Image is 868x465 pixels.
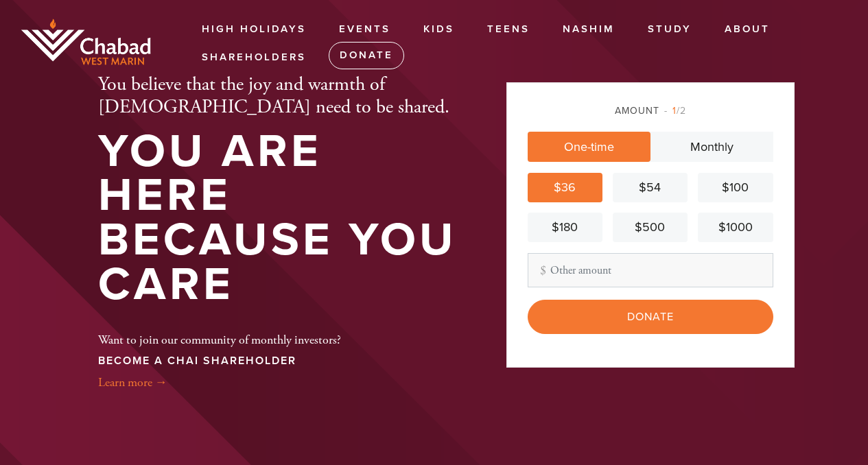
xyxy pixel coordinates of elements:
[98,73,462,119] h2: You believe that the joy and warmth of [DEMOGRAPHIC_DATA] need to be shared.
[714,16,780,43] a: About
[698,173,773,202] a: $100
[98,130,462,307] h1: You are here because you care
[533,178,597,197] div: $36
[413,16,465,43] a: Kids
[637,16,702,43] a: Study
[98,374,167,390] a: Learn more →
[329,42,404,69] a: Donate
[672,105,677,117] span: 1
[613,213,688,242] a: $500
[698,213,773,242] a: $1000
[703,178,767,197] div: $100
[533,218,597,237] div: $180
[650,132,773,162] a: Monthly
[618,178,682,197] div: $54
[664,105,686,117] span: /2
[528,132,650,162] a: One-time
[528,173,602,202] a: $36
[191,16,316,43] a: High Holidays
[477,16,540,43] a: Teens
[613,173,688,202] a: $54
[98,355,341,368] h3: BECOME A CHAI SHAREHOLDER
[329,16,401,43] a: Events
[21,19,151,65] img: chabad-west-marin-logo.png
[98,312,341,392] div: Want to join our community of monthly investors?
[552,16,625,43] a: Nashim
[191,45,316,71] a: Shareholders
[703,218,767,237] div: $1000
[528,104,773,118] div: Amount
[528,300,773,334] input: Donate
[528,253,773,287] input: Other amount
[528,213,602,242] a: $180
[618,218,682,237] div: $500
